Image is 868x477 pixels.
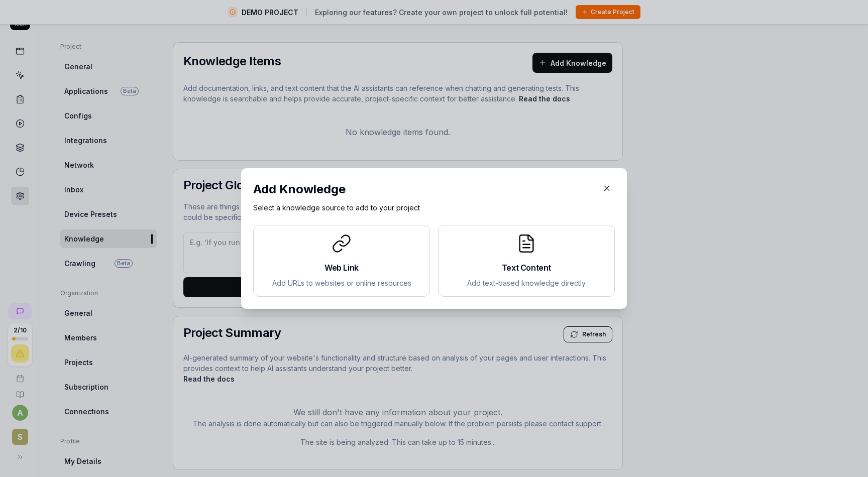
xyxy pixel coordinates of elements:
[447,278,606,288] p: Add text-based knowledge directly
[447,262,606,274] h2: Text Content
[253,202,615,213] p: Select a knowledge source to add to your project
[438,225,615,297] button: Text ContentAdd text-based knowledge directly
[253,180,595,198] div: Add Knowledge
[262,262,421,274] h2: Web Link
[262,278,421,288] p: Add URLs to websites or online resources
[253,225,430,297] button: Web LinkAdd URLs to websites or online resources
[599,180,615,196] button: Close Modal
